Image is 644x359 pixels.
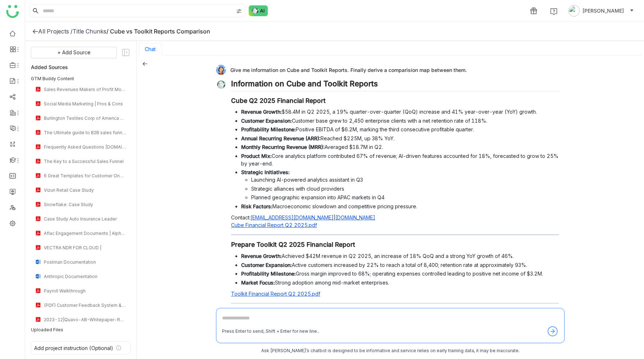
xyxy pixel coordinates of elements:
[231,214,559,229] p: Contact: |
[241,153,272,159] strong: Product Mix:
[241,261,559,269] li: Active customers increased by 22% to reach a total of 8,400; retention rate at approximately 93%.
[44,245,126,250] div: VECTRA NDR FOR CLOUD |
[35,259,41,265] img: docx.svg
[44,187,126,193] div: Vizuri Retail Case Study
[241,270,559,277] li: Gross margin improved to 68%; operating expenses controlled leading to positive net income of $3.2M.
[44,303,126,308] div: (PDF) Customer Feedback System & Businesses
[241,109,282,115] strong: Revenue Growth:
[249,5,268,16] img: ask-buddy-normal.svg
[6,5,19,18] img: logo
[35,115,41,121] img: pdf.svg
[231,241,559,249] h3: Prepare Toolkit Q2 2025 Financial Report
[231,79,559,91] h2: Information on Cube and Toolkit Reports
[236,8,242,14] img: search-type.svg
[35,201,41,207] img: pdf.svg
[35,144,41,150] img: pdf.svg
[241,152,559,167] li: Core analytics platform contributed 67% of revenue; AI-driven features accounted for 18%, forecas...
[35,173,41,178] img: pdf.svg
[44,130,126,135] div: The Ultimate guide to B2B sales funnels
[241,126,559,133] li: Positive EBITDA of $6.2M, marking the third consecutive profitable quarter.
[241,169,290,175] strong: Strategic Initiatives:
[34,345,113,351] div: Add project instruction (Optional)
[31,47,117,58] button: + Add Source
[241,117,559,124] li: Customer base grew to 2,450 enterprise clients with a net retention rate of 118%.
[35,158,41,164] img: pdf.svg
[44,87,126,92] div: Sales Revenues Makers of Profit Monetary Cash Flow New
[216,347,565,354] div: Ask [PERSON_NAME]’s chatbot is designed to be informative and service relies on early training da...
[31,63,130,71] div: Added Sources
[35,216,41,222] img: pdf.svg
[251,176,559,183] li: Launching AI-powered analytics assistant in Q3
[44,288,126,294] div: Payroll Walkthrough
[241,253,282,259] strong: Revenue Growth:
[216,65,559,75] div: Give me information on Cube and Toolkit Reports. Finally derive a comparision map between them.
[35,187,41,193] img: pdf.svg
[241,203,559,210] li: Macroeconomic slowdown and competitive pricing pressure.
[44,274,126,279] div: Anthropic Documentation
[335,214,375,221] a: [DOMAIN_NAME]
[241,252,559,260] li: Achieved $42M revenue in Q2 2025, an increase of 18% QoQ and a strong YoY growth of 46%.
[35,101,41,106] img: pdf.svg
[44,317,126,322] div: 2023-12|Quavo-AB-Whitepaper-Rebranded.pdf
[38,28,73,35] div: All Projects /
[250,214,333,221] a: [EMAIL_ADDRESS][DOMAIN_NAME]
[241,279,559,286] li: Strong adoption among mid-market enterprises.
[222,328,319,335] div: Press Enter to send, Shift + Enter for new line..
[241,108,559,115] li: $58.4M in Q2 2025, a 19% quarter-over-quarter (QoQ) increase and 41% year-over-year (YoY) growth.
[231,291,320,297] a: Toolkit Financial Report Q2 2025.pdf
[231,97,559,105] h3: Cube Q2 2025 Financial Report
[44,216,126,222] div: Case Study Auto Insurance Leader
[251,194,559,201] li: Planned geographic expansion into APAC markets in Q4
[106,28,210,35] div: / Cube vs Toolkit Reports Comparison
[31,76,130,82] div: GTM Buddy Content
[550,8,557,15] img: help.svg
[567,5,635,17] button: [PERSON_NAME]
[35,288,41,294] img: pdf.svg
[231,222,317,228] a: Cube Financial Report Q2 2025.pdf
[44,231,126,236] div: Aflac Engagement Documents | Alphabet
[241,143,559,151] li: Averaged $18.7M in Q2.
[241,135,321,141] strong: Annual Recurring Revenue (ARR):
[251,185,559,192] li: Strategic alliances with cloud providers
[57,49,91,56] span: + Add Source
[241,126,296,132] strong: Profitability Milestone:
[241,118,292,124] strong: Customer Expansion:
[31,327,130,333] div: Uploaded Files
[44,173,126,178] div: 6 Great Templates for Customer Onboarding Emails
[241,271,296,277] strong: Profitability Milestone:
[35,302,41,308] img: pdf.svg
[241,203,272,209] strong: Risk Factors:
[44,144,126,150] div: Frequently Asked Questions [DOMAIN_NAME]
[35,129,41,135] img: pdf.svg
[44,202,126,207] div: Snowflake: Case Study
[241,144,325,150] strong: Monthly Recurring Revenue (MRR):
[568,5,580,17] img: avatar
[35,230,41,236] img: pdf.svg
[35,245,41,250] img: pdf.svg
[44,159,126,164] div: The Key to a Successful Sales Funnel
[241,262,292,268] strong: Customer Expansion:
[44,101,126,106] div: Social Media Marketing | Pros & Cons
[35,86,41,92] img: pdf.svg
[35,273,41,279] img: docx.svg
[145,46,156,52] button: Chat
[241,280,275,286] strong: Market Focus:
[583,7,624,15] span: [PERSON_NAME]
[35,317,41,322] img: pdf.svg
[73,28,106,35] div: Title Chunks
[44,115,126,121] div: Burlington Textiles Corp of America Geo
[44,259,126,265] div: Postman Documentation
[241,135,559,142] li: Reached $225M, up 38% YoY.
